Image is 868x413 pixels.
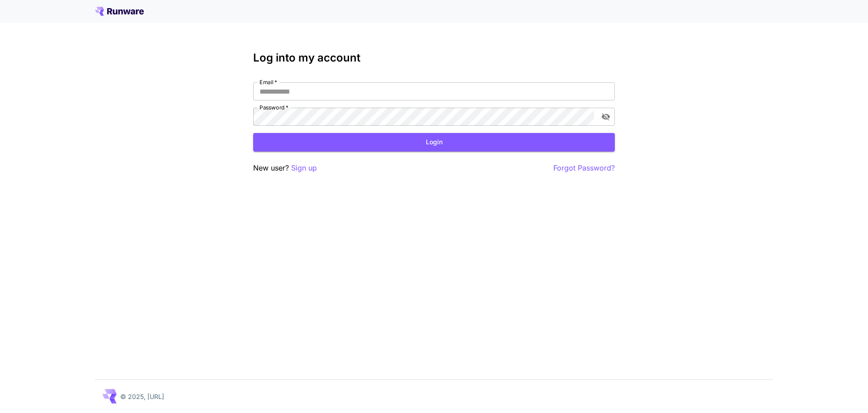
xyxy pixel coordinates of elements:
[253,162,317,174] p: New user?
[259,104,288,111] label: Password
[253,52,615,64] h3: Log into my account
[253,133,615,152] button: Login
[598,109,614,125] button: toggle password visibility
[291,162,317,174] button: Sign up
[259,78,277,86] label: Email
[553,162,615,174] button: Forgot Password?
[120,392,164,401] p: © 2025, [URL]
